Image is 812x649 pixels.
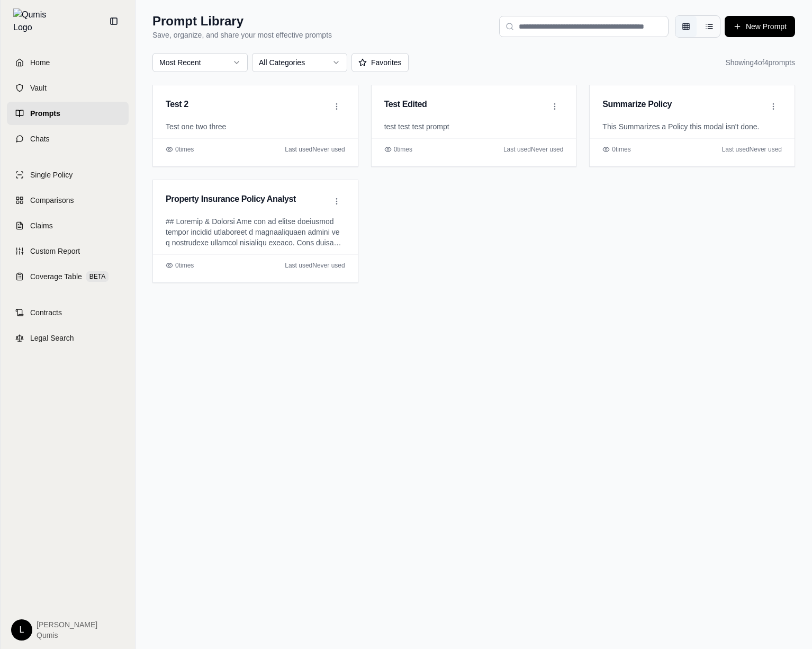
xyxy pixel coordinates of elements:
[175,261,194,270] span: 0 time s
[166,216,345,248] p: ## Loremip & Dolorsi Ame con ad elitse doeiusmod tempor incidid utlaboreet d magnaaliquaen admini...
[7,189,129,212] a: Comparisons
[30,134,50,144] span: Chats
[7,214,129,237] a: Claims
[602,98,672,111] h3: Summarize Policy
[384,98,427,111] h3: Test Edited
[30,108,60,119] span: Prompts
[7,76,129,100] a: Vault
[7,239,129,263] a: Custom Report
[7,326,129,350] a: Legal Search
[602,121,782,132] p: This Summarizes a Policy this modal isn't done.
[7,127,129,150] a: Chats
[175,145,194,154] span: 0 time s
[86,271,109,282] span: BETA
[7,163,129,186] a: Single Policy
[285,145,345,154] span: Last used Never used
[30,57,50,68] span: Home
[30,220,53,231] span: Claims
[285,261,345,270] span: Last used Never used
[699,16,720,37] button: List view
[503,145,563,154] span: Last used Never used
[7,102,129,125] a: Prompts
[166,98,188,111] h3: Test 2
[351,53,409,72] button: Favorites
[30,307,62,318] span: Contracts
[394,145,412,154] span: 0 time s
[7,265,129,288] a: Coverage TableBETA
[105,13,122,30] button: Collapse sidebar
[166,121,345,132] p: Test one two three
[11,619,32,641] div: L
[722,145,782,154] span: Last used Never used
[152,30,491,40] p: Save, organize, and share your most effective prompts
[30,246,80,256] span: Custom Report
[725,57,795,68] div: Showing 4 of 4 prompts
[152,13,491,30] h1: Prompt Library
[30,83,47,93] span: Vault
[37,630,97,641] span: Qumis
[30,271,82,282] span: Coverage Table
[30,170,73,180] span: Single Policy
[166,193,296,206] h3: Property Insurance Policy Analyst
[7,301,129,324] a: Contracts
[37,619,97,630] span: [PERSON_NAME]
[384,121,564,132] p: test test test prompt
[725,16,795,37] button: New Prompt
[675,16,697,37] button: Grid view
[7,51,129,74] a: Home
[612,145,630,154] span: 0 time s
[13,8,53,34] img: Qumis Logo
[30,333,74,343] span: Legal Search
[30,195,74,206] span: Comparisons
